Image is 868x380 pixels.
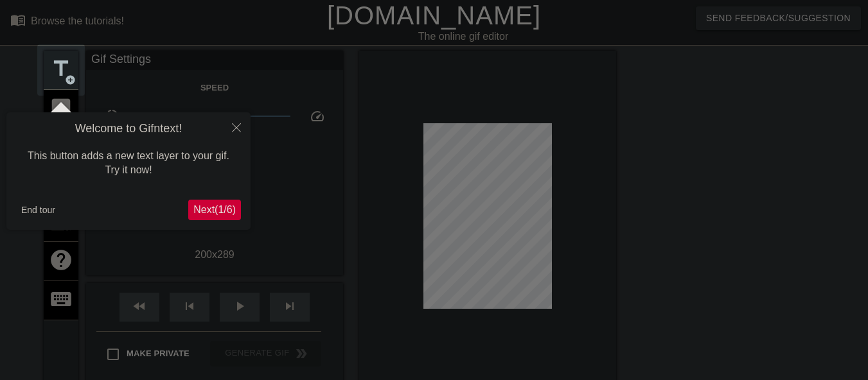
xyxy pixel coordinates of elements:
[193,204,236,215] span: Next ( 1 / 6 )
[16,200,60,220] button: End tour
[188,200,241,220] button: Next
[16,136,241,191] div: This button adds a new text layer to your gif. Try it now!
[16,122,241,136] h4: Welcome to Gifntext!
[222,112,251,142] button: Close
